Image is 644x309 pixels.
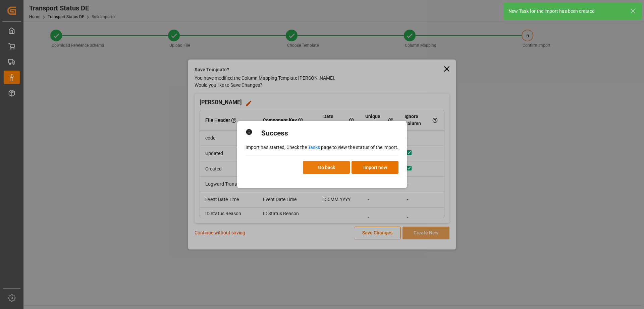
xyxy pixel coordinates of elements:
h2: Success [261,128,288,139]
div: New Task for the import has been created [508,8,624,15]
button: Go back [303,161,350,174]
p: Import has started, Check the page to view the status of the import. [246,144,398,151]
a: Tasks [308,145,320,150]
button: Import new [352,161,398,174]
